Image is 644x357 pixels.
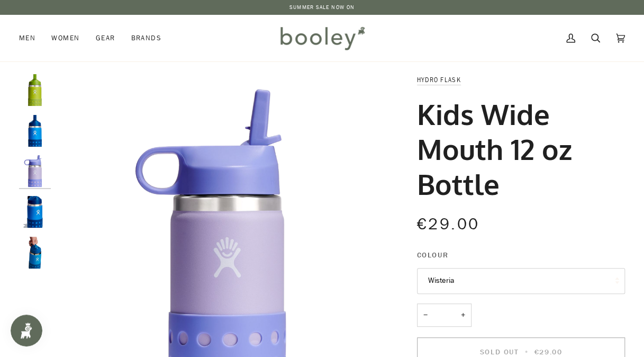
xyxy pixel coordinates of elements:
button: + [455,304,471,327]
input: Quantity [417,304,471,327]
span: Men [19,33,35,43]
h1: Kids Wide Mouth 12 oz Bottle [417,96,617,201]
span: Women [51,33,79,43]
button: − [417,304,434,327]
a: Women [43,15,87,61]
a: Hydro Flask [417,75,461,84]
iframe: Button to open loyalty program pop-up [11,315,42,346]
img: Booley [276,23,368,53]
a: SUMMER SALE NOW ON [289,3,355,11]
span: €29.00 [417,213,479,235]
img: Hydro Flask Kids Wide Mouth 12 oz Bottle Lake - Booley Galway [19,115,51,147]
a: Brands [123,15,169,61]
button: Wisteria [417,268,625,294]
a: Gear [88,15,123,61]
span: Gear [96,33,115,43]
img: Hydro Flask Kids Wide Mouth 12 oz Bottle - Booley Galway [19,196,51,228]
img: Hydro Flask Kids Wide Mouth 12 oz Bottle - Booley Galway [19,237,51,269]
span: Sold Out [480,347,519,357]
span: Colour [417,249,448,261]
a: Men [19,15,43,61]
span: €29.00 [534,347,562,357]
span: • [522,347,532,357]
img: Hydro Flask Kids Wide Mouth 12 oz Bottle Wisteria - Booley Galway [19,155,51,187]
img: Hydro Flask Kids Wide Mouth 12 oz Bottle Firefly - Booley Galway [19,74,51,106]
span: Brands [131,33,161,43]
